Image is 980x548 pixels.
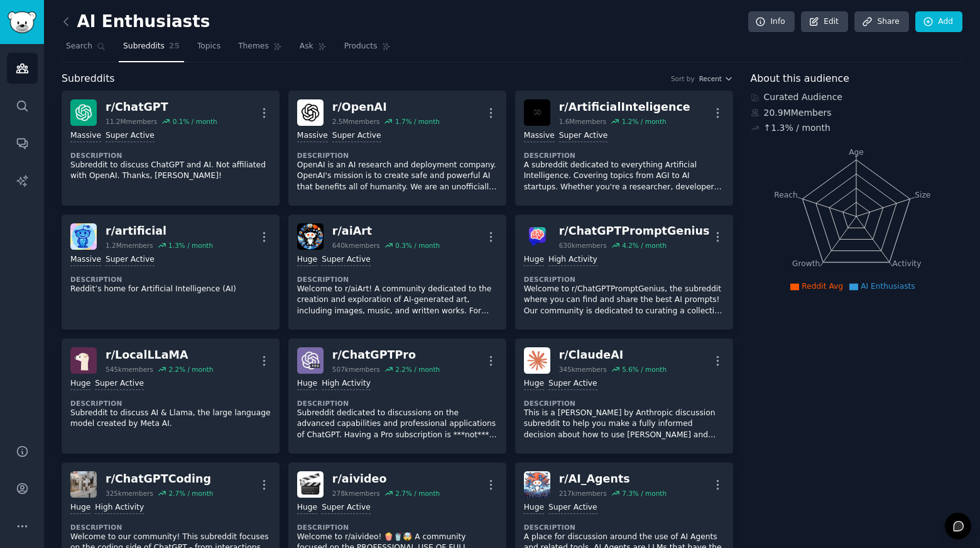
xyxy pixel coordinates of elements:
[288,338,506,454] a: ChatGPTPror/ChatGPTPro507kmembers2.2% / monthHugeHigh ActivityDescriptionSubreddit dedicated to d...
[524,151,724,160] dt: Description
[119,36,184,62] a: Subreddits25
[524,284,724,317] p: Welcome to r/ChatGPTPromptGenius, the subreddit where you can find and share the best AI prompts!...
[70,223,97,250] img: artificial
[197,41,220,52] span: Topics
[524,130,555,142] div: Massive
[559,365,607,374] div: 345k members
[70,502,90,514] div: Huge
[297,151,498,160] dt: Description
[297,130,328,142] div: Massive
[288,91,506,206] a: OpenAIr/OpenAI2.5Mmembers1.7% / monthMassiveSuper ActiveDescriptionOpenAI is an AI research and d...
[861,282,915,291] span: AI Enthusiasts
[297,99,324,126] img: OpenAI
[559,241,607,250] div: 630k members
[524,347,550,374] img: ClaudeAI
[297,378,317,390] div: Huge
[915,190,930,199] tspan: Size
[764,121,830,135] div: ↑ 1.3 % / month
[62,36,110,62] a: Search
[95,378,144,390] div: Super Active
[332,99,440,115] div: r/ OpenAI
[106,99,217,115] div: r/ ChatGPT
[70,275,271,284] dt: Description
[548,502,597,514] div: Super Active
[297,347,324,374] img: ChatGPTPro
[106,223,213,239] div: r/ artificial
[193,36,225,62] a: Topics
[70,523,271,532] dt: Description
[70,160,271,182] p: Subreddit to discuss ChatGPT and AI. Not affiliated with OpenAI. Thanks, [PERSON_NAME]!
[849,148,864,157] tspan: Age
[62,215,280,330] a: artificialr/artificial1.2Mmembers1.3% / monthMassiveSuper ActiveDescriptionReddit’s home for Arti...
[559,489,607,498] div: 217k members
[168,489,213,498] div: 2.7 % / month
[344,41,378,52] span: Products
[70,471,97,498] img: ChatGPTCoding
[288,215,506,330] a: aiArtr/aiArt640kmembers0.3% / monthHugeSuper ActiveDescriptionWelcome to r/aiArt! A community ded...
[792,259,820,268] tspan: Growth
[169,41,180,52] span: 25
[322,378,371,390] div: High Activity
[70,151,271,160] dt: Description
[70,399,271,408] dt: Description
[332,241,380,250] div: 640k members
[524,502,544,514] div: Huge
[332,365,380,374] div: 507k members
[892,259,921,268] tspan: Activity
[524,471,550,498] img: AI_Agents
[297,523,498,532] dt: Description
[297,275,498,284] dt: Description
[106,130,155,142] div: Super Active
[559,223,710,239] div: r/ ChatGPTPromptGenius
[751,106,963,120] div: 20.9M Members
[123,41,165,52] span: Subreddits
[106,365,153,374] div: 545k members
[395,365,440,374] div: 2.2 % / month
[70,378,90,390] div: Huge
[322,502,371,514] div: Super Active
[559,117,607,126] div: 1.6M members
[332,489,380,498] div: 278k members
[297,254,317,266] div: Huge
[106,117,157,126] div: 11.2M members
[62,91,280,206] a: ChatGPTr/ChatGPT11.2Mmembers0.1% / monthMassiveSuper ActiveDescriptionSubreddit to discuss ChatGP...
[751,91,963,104] div: Curated Audience
[106,241,153,250] div: 1.2M members
[62,12,210,32] h2: AI Enthusiasts
[106,471,213,487] div: r/ ChatGPTCoding
[238,41,269,52] span: Themes
[854,11,908,33] a: Share
[699,74,722,83] span: Recent
[774,190,798,199] tspan: Reach
[524,378,544,390] div: Huge
[340,36,395,62] a: Products
[70,347,97,374] img: LocalLLaMA
[70,408,271,430] p: Subreddit to discuss AI & Llama, the large language model created by Meta AI.
[524,399,724,408] dt: Description
[332,223,440,239] div: r/ aiArt
[168,365,213,374] div: 2.2 % / month
[95,502,144,514] div: High Activity
[297,284,498,317] p: Welcome to r/aiArt! A community dedicated to the creation and exploration of AI-generated art, in...
[622,241,667,250] div: 4.2 % / month
[297,408,498,441] p: Subreddit dedicated to discussions on the advanced capabilities and professional applications of ...
[559,99,690,115] div: r/ ArtificialInteligence
[524,223,550,250] img: ChatGPTPromptGenius
[70,99,97,126] img: ChatGPT
[548,254,597,266] div: High Activity
[300,41,313,52] span: Ask
[66,41,92,52] span: Search
[62,71,115,87] span: Subreddits
[322,254,371,266] div: Super Active
[559,347,667,363] div: r/ ClaudeAI
[748,11,795,33] a: Info
[332,117,380,126] div: 2.5M members
[524,160,724,193] p: A subreddit dedicated to everything Artificial Intelligence. Covering topics from AGI to AI start...
[70,284,271,295] p: Reddit’s home for Artificial Intelligence (AI)
[801,11,848,33] a: Edit
[699,74,733,83] button: Recent
[559,471,667,487] div: r/ AI_Agents
[234,36,286,62] a: Themes
[297,160,498,193] p: OpenAI is an AI research and deployment company. OpenAI's mission is to create safe and powerful ...
[395,489,440,498] div: 2.7 % / month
